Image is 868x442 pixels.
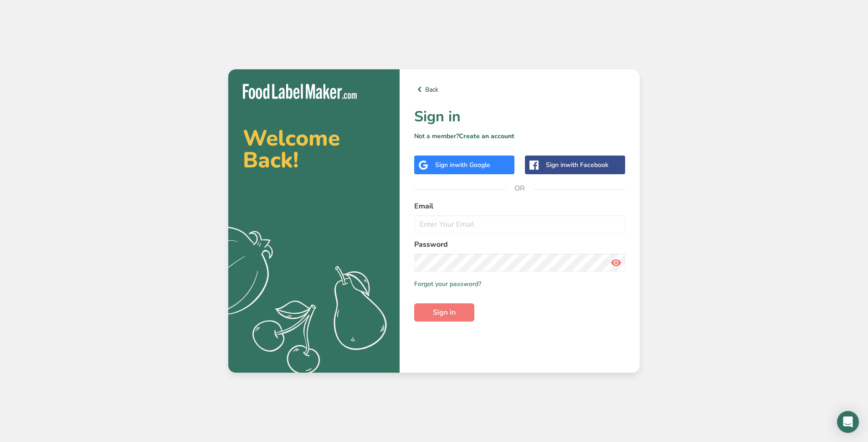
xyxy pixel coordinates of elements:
[837,411,859,433] div: Open Intercom Messenger
[414,303,474,322] button: Sign in
[243,127,385,171] h2: Welcome Back!
[243,84,357,99] img: Food Label Maker
[414,106,625,128] h1: Sign in
[435,160,490,170] div: Sign in
[414,84,625,95] a: Back
[414,239,625,250] label: Password
[433,307,456,318] span: Sign in
[459,132,514,140] a: Create an account
[565,161,608,169] span: with Facebook
[414,131,625,141] p: Not a member?
[414,215,625,234] input: Enter Your Email
[414,279,481,289] a: Forgot your password?
[546,160,608,170] div: Sign in
[414,201,625,212] label: Email
[506,175,534,202] span: OR
[455,161,490,169] span: with Google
